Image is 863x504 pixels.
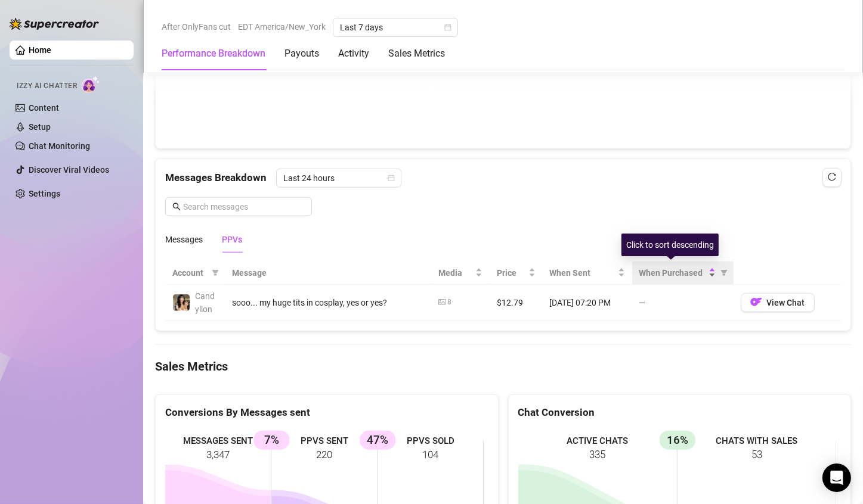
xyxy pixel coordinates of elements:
[209,264,221,282] span: filter
[212,269,219,276] span: filter
[284,46,319,61] div: Payouts
[162,46,265,61] div: Performance Breakdown
[29,165,109,175] a: Discover Viral Videos
[173,294,190,311] img: Candylion
[632,262,734,285] th: When Purchased
[388,175,395,182] span: calendar
[550,266,615,279] span: When Sent
[232,296,424,309] div: sooo... my huge tits in cosplay, yes or yes?
[29,103,59,113] a: Content
[283,169,394,187] span: Last 24 hours
[438,266,473,279] span: Media
[165,169,841,188] div: Messages Breakdown
[639,266,706,279] span: When Purchased
[718,264,730,282] span: filter
[822,463,851,492] div: Open Intercom Messenger
[431,262,490,285] th: Media
[621,234,719,256] div: Click to sort descending
[172,203,181,211] span: search
[165,405,488,421] div: Conversions By Messages sent
[490,285,543,321] td: $12.79
[828,173,836,181] span: reload
[82,76,100,93] img: AI Chatter
[162,18,231,36] span: After OnlyFans cut
[165,233,203,246] div: Messages
[172,266,207,279] span: Account
[29,141,90,151] a: Chat Monitoring
[155,358,851,375] h4: Sales Metrics
[338,46,369,61] div: Activity
[518,405,842,421] div: Chat Conversion
[632,285,734,321] td: —
[195,291,215,314] span: Candylion
[17,80,77,92] span: Izzy AI Chatter
[238,18,326,36] span: EDT America/New_York
[29,45,51,55] a: Home
[29,122,51,132] a: Setup
[741,293,815,312] button: OFView Chat
[447,297,451,308] div: 8
[388,46,445,61] div: Sales Metrics
[10,18,99,30] img: logo-BBDzfeDw.svg
[340,18,451,36] span: Last 7 days
[490,262,543,285] th: Price
[438,298,446,306] span: picture
[222,233,242,246] div: PPVs
[444,24,451,31] span: calendar
[29,189,60,198] a: Settings
[183,200,305,213] input: Search messages
[543,262,632,285] th: When Sent
[543,285,632,321] td: [DATE] 07:20 PM
[225,262,431,285] th: Message
[741,300,815,310] a: OFView Chat
[750,296,762,308] img: OF
[497,266,526,279] span: Price
[767,298,805,307] span: View Chat
[720,269,728,276] span: filter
